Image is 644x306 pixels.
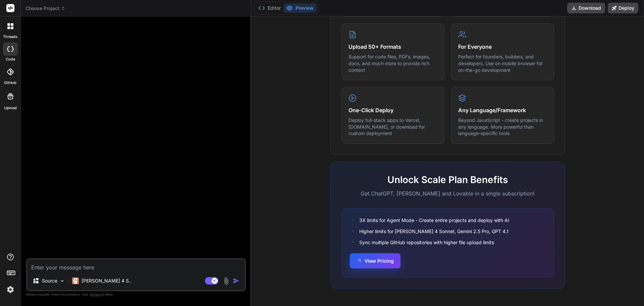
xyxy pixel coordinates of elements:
label: GitHub [4,80,16,86]
span: Choose Project [25,5,65,12]
span: Sync multiple GitHub repositories with higher file upload limits [359,239,494,246]
button: View Pricing [350,253,400,268]
p: Get ChatGPT, [PERSON_NAME] and Lovable in a single subscription! [341,189,554,198]
label: code [6,56,15,62]
img: icon [233,277,239,284]
img: settings [5,284,16,295]
h4: Any Language/Framework [458,106,547,114]
p: [PERSON_NAME] 4 S.. [82,277,131,284]
button: Preview [283,3,316,13]
img: Pick Models [59,278,65,284]
span: privacy [90,292,102,296]
button: Editor [256,3,283,13]
button: Download [567,3,605,13]
span: Higher limits for [PERSON_NAME] 4 Sonnet, Gemini 2.5 Pro, GPT 4.1 [359,228,508,235]
p: Support for code files, PDFs, images, docs, and much more to provide rich context [348,53,437,73]
label: Upload [4,105,17,111]
p: Deploy full-stack apps to Vercel, [DOMAIN_NAME], or download for custom deployment [348,117,437,137]
img: Claude 4 Sonnet [72,277,79,284]
p: Always double-check its answers. Your in Bind [26,291,246,298]
img: attachment [222,277,230,285]
h2: Unlock Scale Plan Benefits [341,173,554,187]
p: Perfect for founders, builders, and developers. Use on mobile browser for on-the-go development [458,53,547,73]
button: Deploy [608,3,638,13]
p: Beyond JavaScript - create projects in any language. More powerful than language-specific tools [458,117,547,137]
h4: Upload 50+ Formats [348,43,437,51]
p: Source [42,277,57,284]
h4: For Everyone [458,43,547,51]
h4: One-Click Deploy [348,106,437,114]
span: 3X limits for Agent Mode - Create entire projects and deploy with AI [359,217,509,224]
label: threads [3,34,17,40]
